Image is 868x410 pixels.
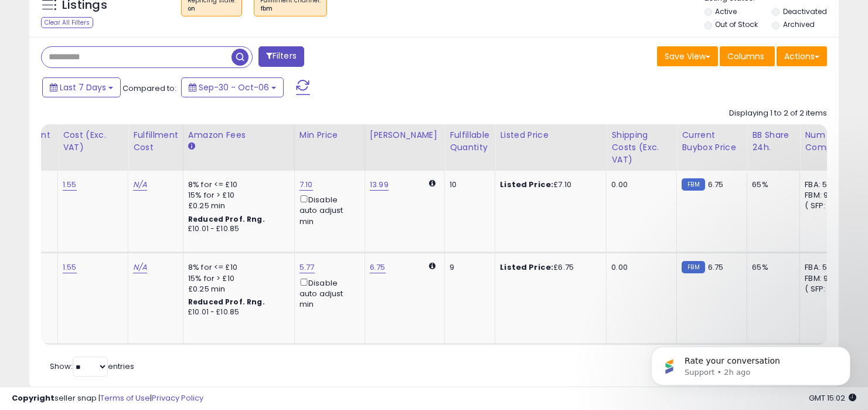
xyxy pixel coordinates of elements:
div: FBM: 9 [805,273,843,284]
a: N/A [133,179,147,191]
div: 0.00 [611,262,668,273]
b: Reduced Prof. Rng. [188,297,265,307]
div: Fulfillment [5,129,53,141]
div: Current Buybox Price [682,129,742,154]
div: on [188,5,236,13]
button: Actions [777,46,827,66]
span: Last 7 Days [60,82,106,93]
b: Reduced Prof. Rng. [188,214,265,224]
small: Amazon Fees. [188,141,195,152]
div: ( SFP: 2 ) [805,201,843,211]
div: 8% for <= £10 [188,179,285,190]
div: Shipping Costs (Exc. VAT) [611,129,672,166]
strong: Copyright [12,392,55,404]
span: 6.75 [708,262,724,273]
a: 1.55 [63,179,77,191]
div: 10 [450,179,486,190]
div: 65% [752,179,791,190]
span: 6.75 [708,179,724,190]
div: FBA: 5 [805,179,843,190]
span: Columns [727,50,764,62]
div: 8% for <= £10 [188,262,285,273]
button: Columns [720,46,775,66]
span: Compared to: [122,83,176,94]
span: Show: entries [50,361,134,372]
small: FBM [682,261,704,273]
div: ( SFP: 2 ) [805,284,843,294]
div: 0.00 [611,179,668,190]
label: Active [715,6,737,16]
a: N/A [133,262,147,273]
button: Filters [258,46,304,67]
div: 9 [450,262,486,273]
div: Cost (Exc. VAT) [63,129,123,154]
iframe: Intercom notifications message [634,322,868,404]
small: FBM [682,178,704,191]
div: Displaying 1 to 2 of 2 items [729,108,827,119]
div: £10.01 - £10.85 [188,224,285,234]
span: Sep-30 - Oct-06 [199,82,269,93]
div: Amazon Fees [188,129,290,141]
div: seller snap | | [12,393,203,404]
div: Disable auto adjust min [299,276,356,310]
div: Min Price [299,129,360,141]
div: Listed Price [500,129,601,141]
b: Listed Price: [500,179,553,190]
button: Sep-30 - Oct-06 [181,77,284,97]
a: 1.55 [63,262,77,273]
div: 65% [752,262,791,273]
div: BB Share 24h. [752,129,795,154]
a: 7.10 [299,179,313,191]
div: 15% for > £10 [188,273,285,284]
div: Fulfillment Cost [133,129,178,154]
a: Terms of Use [100,392,150,404]
div: Disable auto adjust min [299,193,356,227]
a: 13.99 [370,179,389,191]
label: Deactivated [783,6,827,16]
div: FBA: 5 [805,262,843,273]
div: Num of Comp. [805,129,847,154]
a: 6.75 [370,262,386,273]
button: Save View [657,46,718,66]
div: FBM: 9 [805,190,843,201]
b: Listed Price: [500,262,553,273]
div: £0.25 min [188,201,285,211]
label: Archived [783,19,815,29]
div: Clear All Filters [41,17,93,28]
a: Privacy Policy [152,392,203,404]
div: £0.25 min [188,284,285,294]
a: 5.77 [299,262,315,273]
div: [PERSON_NAME] [370,129,440,141]
div: 15% for > £10 [188,190,285,201]
div: fbm [260,5,321,13]
div: £6.75 [500,262,597,273]
label: Out of Stock [715,19,758,29]
div: £7.10 [500,179,597,190]
div: £10.01 - £10.85 [188,307,285,317]
button: Last 7 Days [42,77,121,97]
div: Fulfillable Quantity [450,129,490,154]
